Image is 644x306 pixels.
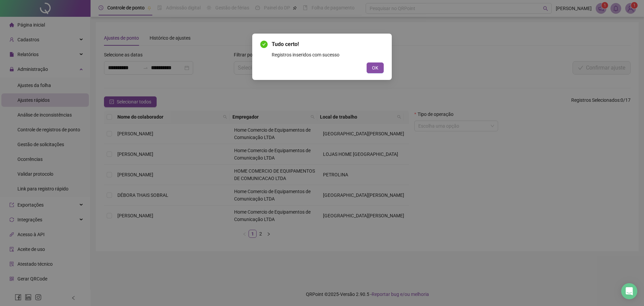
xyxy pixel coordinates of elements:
span: Tudo certo! [272,40,384,48]
div: Registros inseridos com sucesso [272,51,384,58]
span: check-circle [260,41,268,48]
button: OK [367,62,384,73]
span: OK [372,64,378,72]
div: Open Intercom Messenger [621,283,637,299]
